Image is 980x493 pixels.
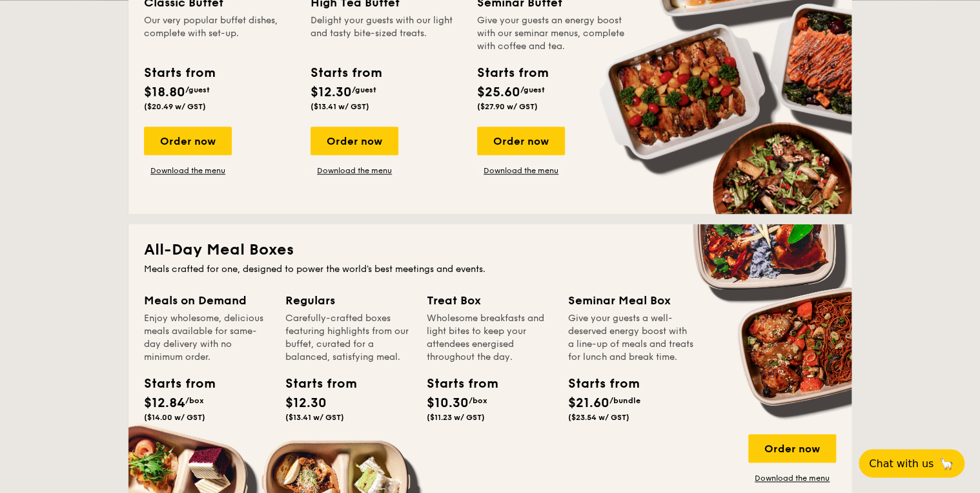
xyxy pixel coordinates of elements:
span: ($13.41 w/ GST) [285,413,344,422]
span: ($27.90 w/ GST) [477,102,538,111]
span: /box [469,396,487,405]
span: ($14.00 w/ GST) [144,413,205,422]
span: $12.84 [144,395,185,411]
div: Starts from [144,63,214,83]
h2: All-Day Meal Boxes [144,240,836,260]
div: Treat Box [427,291,553,309]
div: Meals on Demand [144,291,270,309]
span: $12.30 [285,395,327,411]
a: Download the menu [311,165,398,176]
span: $18.80 [144,85,185,100]
div: Delight your guests with our light and tasty bite-sized treats. [311,14,462,53]
div: Carefully-crafted boxes featuring highlights from our buffet, curated for a balanced, satisfying ... [285,312,411,364]
div: Order now [311,127,398,155]
span: $12.30 [311,85,352,100]
span: $25.60 [477,85,520,100]
div: Seminar Meal Box [568,291,694,309]
span: /guest [185,85,210,94]
div: Starts from [311,63,381,83]
span: $21.60 [568,395,609,411]
div: Meals crafted for one, designed to power the world's best meetings and events. [144,263,836,276]
button: Chat with us🦙 [859,449,965,477]
div: Starts from [144,374,202,393]
div: Starts from [285,374,343,393]
span: ($11.23 w/ GST) [427,413,485,422]
div: Regulars [285,291,411,309]
div: Starts from [427,374,485,393]
span: 🦙 [939,456,954,471]
span: /bundle [609,396,640,405]
div: Give your guests an energy boost with our seminar menus, complete with coffee and tea. [477,14,628,53]
span: $10.30 [427,395,469,411]
div: Starts from [568,374,626,393]
a: Download the menu [748,473,836,483]
a: Download the menu [144,165,232,176]
a: Download the menu [477,165,565,176]
span: ($23.54 w/ GST) [568,413,629,422]
div: Order now [477,127,565,155]
span: Chat with us [869,457,934,470]
div: Starts from [477,63,547,83]
div: Give your guests a well-deserved energy boost with a line-up of meals and treats for lunch and br... [568,312,694,364]
div: Our very popular buffet dishes, complete with set-up. [144,14,295,53]
div: Order now [748,434,836,463]
div: Order now [144,127,232,155]
div: Wholesome breakfasts and light bites to keep your attendees energised throughout the day. [427,312,553,364]
span: ($13.41 w/ GST) [311,102,369,111]
div: Enjoy wholesome, delicious meals available for same-day delivery with no minimum order. [144,312,270,364]
span: /box [185,396,204,405]
span: /guest [520,85,545,94]
span: /guest [352,85,376,94]
span: ($20.49 w/ GST) [144,102,206,111]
